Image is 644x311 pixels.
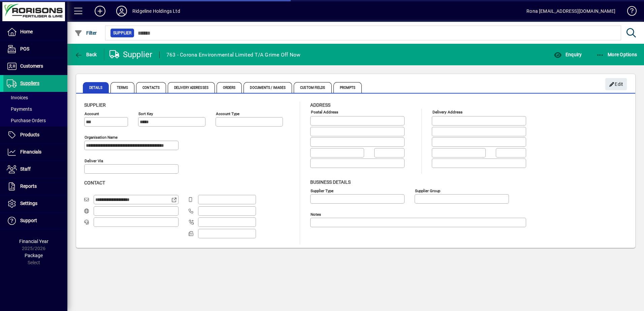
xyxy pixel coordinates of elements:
[73,27,99,39] button: Filter
[109,49,153,60] div: Supplier
[244,82,292,93] span: Documents / Images
[85,159,103,163] mat-label: Deliver via
[3,58,67,75] a: Customers
[20,29,33,34] span: Home
[20,46,29,51] span: POS
[333,82,362,93] span: Prompts
[168,82,215,93] span: Delivery Addresses
[138,111,153,116] mat-label: Sort key
[3,161,67,178] a: Staff
[111,5,132,17] button: Profile
[3,103,67,115] a: Payments
[83,82,109,93] span: Details
[110,82,135,93] span: Terms
[415,188,440,193] mat-label: Supplier group
[310,102,330,108] span: Address
[85,111,99,116] mat-label: Account
[74,30,97,36] span: Filter
[3,212,67,229] a: Support
[605,78,627,90] button: Edit
[20,132,39,137] span: Products
[19,239,49,244] span: Financial Year
[84,180,105,185] span: Contact
[3,195,67,212] a: Settings
[67,48,104,61] app-page-header-button: Back
[7,106,32,112] span: Payments
[89,5,111,17] button: Add
[217,82,242,93] span: Orders
[7,95,28,100] span: Invoices
[609,79,623,90] span: Edit
[311,188,333,193] mat-label: Supplier type
[554,52,582,57] span: Enquiry
[136,82,166,93] span: Contacts
[3,24,67,40] a: Home
[3,41,67,58] a: POS
[3,115,67,126] a: Purchase Orders
[294,82,331,93] span: Custom Fields
[311,212,321,216] mat-label: Notes
[84,102,106,108] span: Supplier
[596,52,637,57] span: More Options
[3,144,67,161] a: Financials
[20,183,37,189] span: Reports
[166,49,301,60] div: 763 - Corona Environmental Limited T/A Grime Off Now
[20,166,31,172] span: Staff
[20,149,41,154] span: Financials
[73,48,99,61] button: Back
[526,6,615,16] div: Rona [EMAIL_ADDRESS][DOMAIN_NAME]
[20,63,43,69] span: Customers
[3,178,67,195] a: Reports
[20,218,37,223] span: Support
[74,52,97,57] span: Back
[85,135,118,140] mat-label: Organisation name
[20,201,37,206] span: Settings
[7,118,46,123] span: Purchase Orders
[552,48,583,61] button: Enquiry
[216,111,239,116] mat-label: Account Type
[132,6,180,16] div: Ridgeline Holdings Ltd
[310,179,351,185] span: Business details
[3,127,67,143] a: Products
[20,80,39,86] span: Suppliers
[622,1,636,23] a: Knowledge Base
[3,92,67,103] a: Invoices
[594,48,639,61] button: More Options
[113,30,131,36] span: Supplier
[25,253,43,258] span: Package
